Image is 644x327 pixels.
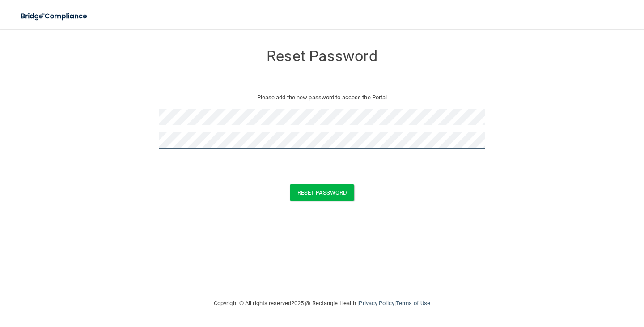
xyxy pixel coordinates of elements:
[159,48,485,64] h3: Reset Password
[13,7,96,25] img: bridge_compliance_login_screen.278c3ca4.svg
[290,184,354,201] button: Reset Password
[489,268,633,303] iframe: Drift Widget Chat Controller
[159,289,485,318] div: Copyright © All rights reserved 2025 @ Rectangle Health | |
[359,300,394,306] a: Privacy Policy
[165,92,479,103] p: Please add the new password to access the Portal
[396,300,430,306] a: Terms of Use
